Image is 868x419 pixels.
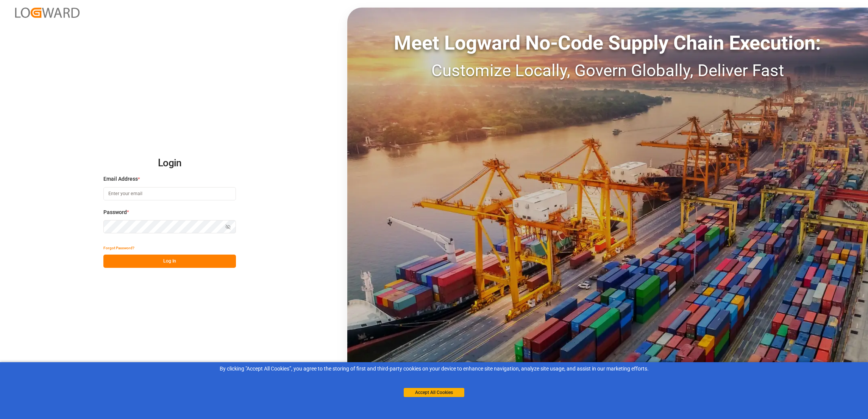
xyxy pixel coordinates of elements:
div: Customize Locally, Govern Globally, Deliver Fast [347,58,868,83]
h2: Login [103,151,236,175]
div: By clicking "Accept All Cookies”, you agree to the storing of first and third-party cookies on yo... [5,365,863,373]
input: Enter your email [103,187,236,200]
span: Password [103,208,127,216]
button: Log In [103,255,236,268]
button: Accept All Cookies [404,388,464,397]
span: Email Address [103,175,138,183]
button: Forgot Password? [103,241,134,255]
div: Meet Logward No-Code Supply Chain Execution: [347,28,868,58]
img: Logward_new_orange.png [15,8,80,18]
